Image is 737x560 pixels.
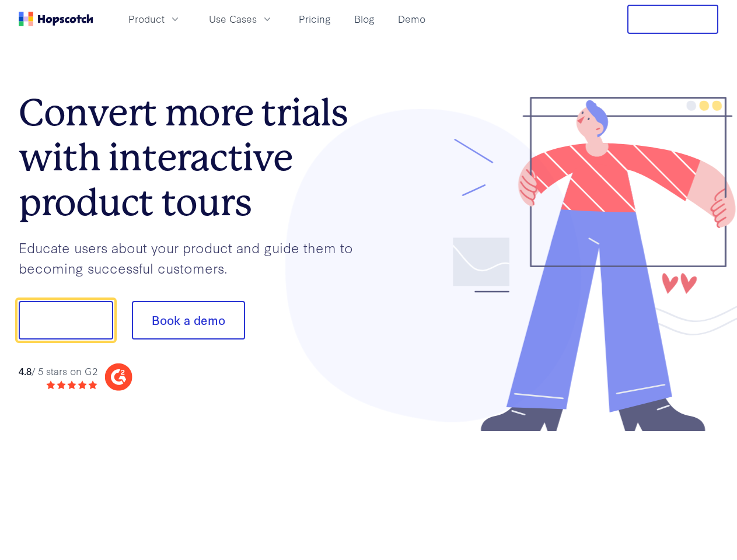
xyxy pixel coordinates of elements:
[393,9,430,29] a: Demo
[19,364,97,379] div: / 5 stars on G2
[202,9,280,29] button: Use Cases
[627,5,718,34] button: Free Trial
[19,364,32,377] strong: 4.8
[19,12,93,26] a: Home
[128,12,165,26] span: Product
[19,90,369,225] h1: Convert more trials with interactive product tours
[209,12,257,26] span: Use Cases
[19,237,369,278] p: Educate users about your product and guide them to becoming successful customers.
[19,301,113,339] button: Show me!
[294,9,336,29] a: Pricing
[350,9,379,29] a: Blog
[121,9,188,29] button: Product
[132,301,245,339] button: Book a demo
